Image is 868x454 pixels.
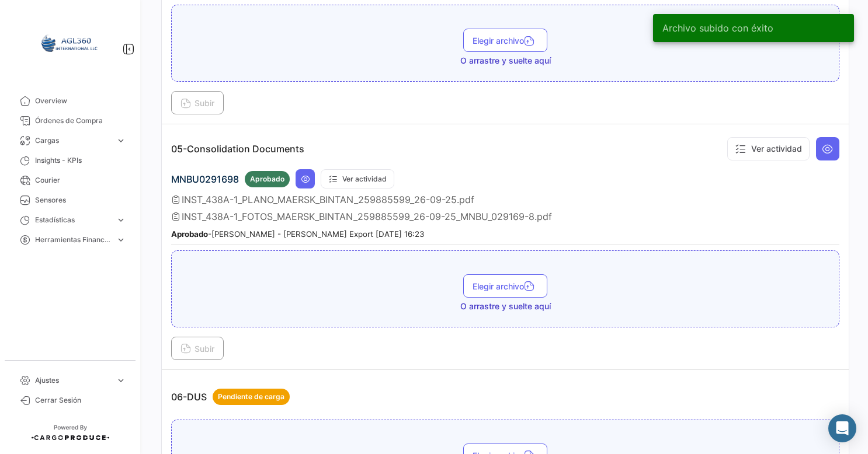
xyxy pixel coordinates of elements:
span: Estadísticas [35,215,111,225]
span: expand_more [116,235,126,245]
button: Subir [171,337,224,360]
span: Ajustes [35,375,111,386]
p: 05-Consolidation Documents [171,143,304,155]
span: Pendiente de carga [218,392,284,402]
b: Aprobado [171,229,208,239]
span: expand_more [116,375,126,386]
div: Abrir Intercom Messenger [828,414,856,442]
span: Archivo subido con éxito [662,22,773,34]
span: expand_more [116,215,126,225]
small: - [PERSON_NAME] - [PERSON_NAME] Export [DATE] 16:23 [171,229,424,239]
span: Sensores [35,195,126,205]
button: Subir [171,91,224,114]
span: Aprobado [250,174,284,184]
span: Overview [35,96,126,106]
span: Cerrar Sesión [35,395,126,406]
a: Overview [9,91,131,111]
button: Ver actividad [727,137,810,160]
a: Sensores [9,190,131,210]
span: Subir [180,98,214,108]
span: O arrastre y suelte aquí [460,55,551,67]
span: expand_more [116,135,126,146]
span: Elegir archivo [473,36,538,46]
span: Órdenes de Compra [35,116,126,126]
span: Cargas [35,135,111,146]
p: 06-DUS [171,389,290,405]
span: Subir [180,344,214,354]
span: Herramientas Financieras [35,235,111,245]
button: Ver actividad [321,169,394,188]
span: Insights - KPIs [35,155,126,166]
a: Courier [9,170,131,190]
span: MNBU0291698 [171,173,239,185]
a: Órdenes de Compra [9,111,131,131]
span: INST_438A-1_PLANO_MAERSK_BINTAN_259885599_26-09-25.pdf [182,194,474,205]
span: Elegir archivo [473,281,538,291]
span: O arrastre y suelte aquí [460,301,551,312]
img: 64a6efb6-309f-488a-b1f1-3442125ebd42.png [41,14,99,72]
a: Insights - KPIs [9,151,131,170]
span: Courier [35,175,126,186]
button: Elegir archivo [463,274,547,298]
button: Elegir archivo [463,29,547,52]
span: INST_438A-1_FOTOS_MAERSK_BINTAN_259885599_26-09-25_MNBU_029169-8.pdf [182,211,552,222]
